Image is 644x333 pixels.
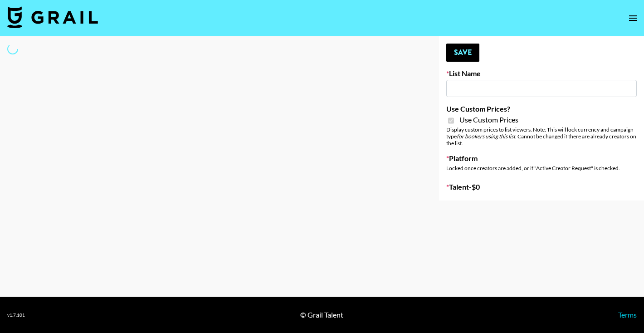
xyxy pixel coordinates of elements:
img: Grail Talent [7,6,98,28]
a: Terms [618,310,637,319]
label: Use Custom Prices? [446,104,637,113]
label: List Name [446,69,637,78]
button: open drawer [624,9,642,27]
button: Save [446,44,479,62]
div: © Grail Talent [300,310,343,319]
div: Display custom prices to list viewers. Note: This will lock currency and campaign type . Cannot b... [446,126,637,147]
span: Use Custom Prices [459,115,518,124]
label: Talent - $ 0 [446,182,637,191]
label: Platform [446,154,637,163]
em: for bookers using this list [457,133,515,140]
div: v 1.7.101 [7,312,25,318]
div: Locked once creators are added, or if "Active Creator Request" is checked. [446,165,637,171]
